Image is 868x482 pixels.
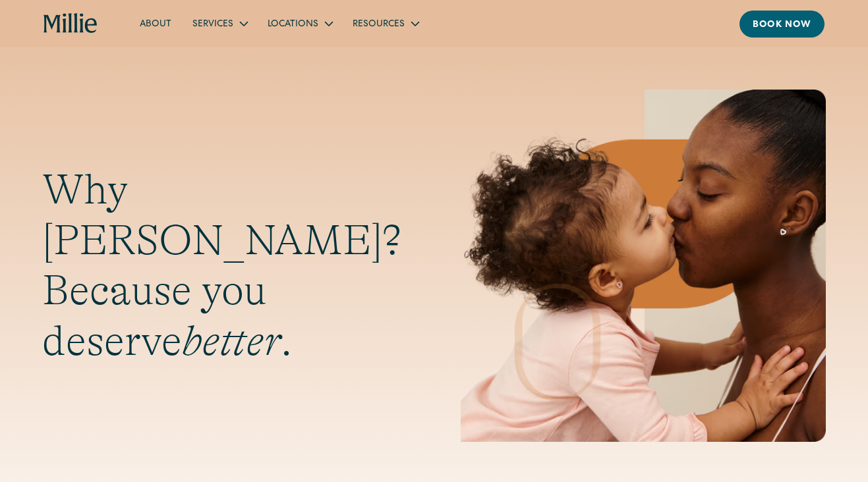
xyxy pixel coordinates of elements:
a: Book now [739,11,825,38]
img: Mother and baby sharing a kiss, highlighting the emotional bond and nurturing care at the heart o... [461,90,826,442]
div: Locations [257,13,342,34]
div: Services [182,13,257,34]
div: Book now [753,18,811,32]
a: home [43,13,98,34]
em: better [182,317,281,365]
div: Resources [342,13,428,34]
div: Resources [353,18,405,32]
div: Services [192,18,233,32]
a: About [129,13,182,34]
div: Locations [268,18,318,32]
h1: Why [PERSON_NAME]? Because you deserve . [42,165,408,367]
